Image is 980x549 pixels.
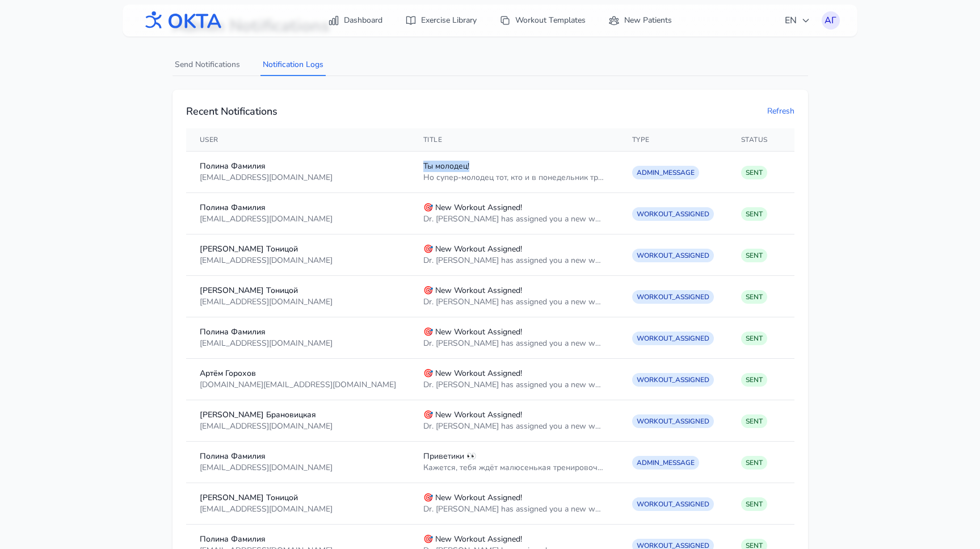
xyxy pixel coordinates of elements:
[632,414,714,428] span: WORKOUT_ASSIGNED
[200,492,396,504] div: [PERSON_NAME] Тоницой
[186,128,410,152] th: User
[423,255,605,266] div: Dr. [PERSON_NAME] has assigned you a new workout: "Custom Workout" with 5 exercises, scheduled fo...
[741,166,767,179] span: SENT
[423,213,605,225] div: Dr. [PERSON_NAME] has assigned you a new workout: "Custom Workout" with 5 exercises, scheduled fo...
[619,128,727,152] th: Type
[781,483,881,525] td: [DATE] 9:50:30 AM
[785,14,810,27] span: EN
[632,456,699,470] span: ADMIN_MESSAGE
[200,534,396,545] div: Полина Фамилия
[423,379,605,391] div: Dr. [PERSON_NAME] has assigned you a new workout: "Custom Workout" with 5 exercises, scheduled fo...
[423,368,605,379] div: 🎯 New Workout Assigned!
[200,421,396,432] div: [EMAIL_ADDRESS][DOMAIN_NAME]
[781,234,881,276] td: [DATE] 2:07:54 AM
[321,10,389,31] a: Dashboard
[741,207,767,221] span: SENT
[632,166,699,179] span: ADMIN_MESSAGE
[200,172,396,183] div: [EMAIL_ADDRESS][DOMAIN_NAME]
[741,290,767,304] span: SENT
[200,244,396,255] div: [PERSON_NAME] Тоницой
[200,379,396,391] div: [DOMAIN_NAME][EMAIL_ADDRESS][DOMAIN_NAME]
[260,55,326,76] button: Notification Logs
[423,326,605,338] div: 🎯 New Workout Assigned!
[727,128,782,152] th: Status
[602,10,679,31] a: New Patients
[778,9,817,32] button: EN
[741,497,767,511] span: SENT
[200,409,396,421] div: [PERSON_NAME] Брановицкая
[741,249,767,262] span: SENT
[186,103,277,119] h2: Recent Notifications
[423,244,605,255] div: 🎯 New Workout Assigned!
[741,373,767,387] span: SENT
[423,161,605,172] div: Ты молодец!
[781,400,881,442] td: [DATE] 2:43:26 PM
[200,213,396,225] div: [EMAIL_ADDRESS][DOMAIN_NAME]
[423,172,605,183] div: Но супер-молодец тот, кто и в понедельник тренируется 😉
[200,368,396,379] div: Артём Горохов
[200,285,396,296] div: [PERSON_NAME] Тоницой
[741,332,767,345] span: SENT
[423,338,605,349] div: Dr. [PERSON_NAME] has assigned you a new workout: "Custom Workout" with 5 exercises, scheduled fo...
[632,249,714,262] span: WORKOUT_ASSIGNED
[423,285,605,296] div: 🎯 New Workout Assigned!
[423,462,605,473] div: Кажется, тебя ждёт малюсенькая тренировочка — и море позитива после!))
[767,106,794,117] button: Refresh
[200,202,396,213] div: Полина Фамилия
[822,11,840,30] button: АГ
[781,193,881,234] td: [DATE] 2:08:08 AM
[423,492,605,504] div: 🎯 New Workout Assigned!
[632,207,714,221] span: WORKOUT_ASSIGNED
[493,10,592,31] a: Workout Templates
[781,128,881,152] th: Sent At
[741,456,767,470] span: SENT
[423,409,605,421] div: 🎯 New Workout Assigned!
[200,296,396,308] div: [EMAIL_ADDRESS][DOMAIN_NAME]
[423,296,605,308] div: Dr. [PERSON_NAME] has assigned you a new workout: "Custom Workout" with 5 exercises, scheduled fo...
[410,128,619,152] th: Title
[173,55,242,76] button: Send Notifications
[200,255,396,266] div: [EMAIL_ADDRESS][DOMAIN_NAME]
[200,161,396,172] div: Полина Фамилия
[632,332,714,345] span: WORKOUT_ASSIGNED
[200,338,396,349] div: [EMAIL_ADDRESS][DOMAIN_NAME]
[423,451,605,462] div: Приветики 👀
[423,202,605,213] div: 🎯 New Workout Assigned!
[632,290,714,304] span: WORKOUT_ASSIGNED
[200,462,396,473] div: [EMAIL_ADDRESS][DOMAIN_NAME]
[632,373,714,387] span: WORKOUT_ASSIGNED
[200,326,396,338] div: Полина Фамилия
[398,10,483,31] a: Exercise Library
[781,442,881,483] td: [DATE] 11:53:10 AM
[141,6,222,35] img: OKTA logo
[200,451,396,462] div: Полина Фамилия
[741,414,767,428] span: SENT
[781,276,881,317] td: [DATE] 1:47:50 AM
[200,504,396,515] div: [EMAIL_ADDRESS][DOMAIN_NAME]
[423,421,605,432] div: Dr. [PERSON_NAME] has assigned you a new workout: "Custom Workout" with 7 exercises, scheduled fo...
[781,359,881,400] td: [DATE] 2:47:33 PM
[632,497,714,511] span: WORKOUT_ASSIGNED
[781,152,881,193] td: [DATE] 12:08:32 PM
[781,317,881,359] td: [DATE] 1:45:55 AM
[423,504,605,515] div: Dr. [PERSON_NAME] has assigned you a new workout: "Custom Workout" with 4 exercises, scheduled fo...
[423,534,605,545] div: 🎯 New Workout Assigned!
